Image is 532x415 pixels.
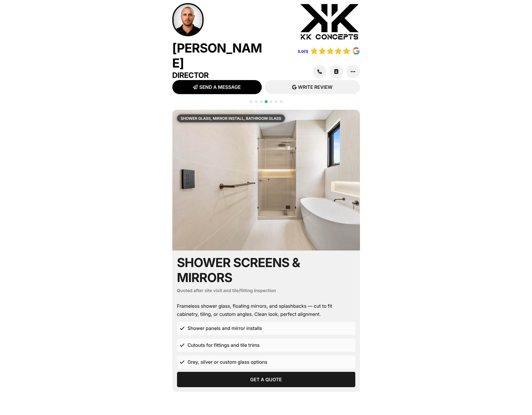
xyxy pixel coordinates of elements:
[177,302,355,319] div: Frameless shower glass, floating mirrors, and splashbacks — cut to fit cabinetry, tiling, or cust...
[298,49,308,54] a: 5.0(1)
[172,71,266,80] h3: Director
[255,100,257,103] span: Go to slide 2
[199,85,241,89] span: SEND A MESSAGE
[181,115,281,122] p: Shower Glass, Mirror Install, Bathroom Glass
[280,100,282,103] span: Go to slide 7
[172,110,360,414] div: Carousel
[172,80,262,94] a: SEND A MESSAGE
[270,100,272,103] span: Go to slide 5
[177,288,355,294] h6: Quoted after site visit and tile/fitting inspection
[188,324,262,332] span: Shower panels and mirror installs
[275,100,277,103] span: Go to slide 6
[172,110,360,392] div: 4 / 7
[298,85,332,89] span: WRITE REVIEW
[250,377,282,382] span: Get a Quote
[265,100,268,103] span: Go to slide 4
[250,100,252,103] span: Go to slide 1
[177,255,354,285] h2: Shower Screens & Mirrors
[177,372,355,387] a: Get a Quote
[265,80,360,94] a: WRITE REVIEW
[172,41,266,71] h2: [PERSON_NAME]
[188,341,260,349] span: Cutouts for fittings and tile trims
[188,358,267,366] span: Grey, silver or custom glass options
[260,100,262,103] span: Go to slide 3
